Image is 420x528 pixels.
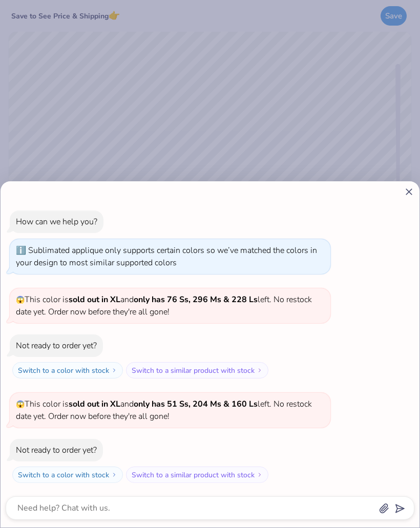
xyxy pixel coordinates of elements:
[16,216,97,227] div: How can we help you?
[257,367,263,373] img: Switch to a similar product with stock
[12,362,123,378] button: Switch to a color with stock
[16,294,312,318] span: This color is and left. No restock date yet. Order now before they're all gone!
[111,367,117,373] img: Switch to a color with stock
[16,445,97,456] div: Not ready to order yet?
[16,295,25,305] span: 😱
[12,467,123,483] button: Switch to a color with stock
[126,467,268,483] button: Switch to a similar product with stock
[126,362,268,378] button: Switch to a similar product with stock
[257,472,263,478] img: Switch to a similar product with stock
[16,245,317,268] div: Sublimated applique only supports certain colors so we’ve matched the colors in your design to mo...
[69,294,120,305] strong: sold out in XL
[16,340,97,351] div: Not ready to order yet?
[16,398,312,422] span: This color is and left. No restock date yet. Order now before they're all gone!
[69,398,120,410] strong: sold out in XL
[134,294,258,305] strong: only has 76 Ss, 296 Ms & 228 Ls
[134,398,258,410] strong: only has 51 Ss, 204 Ms & 160 Ls
[111,472,117,478] img: Switch to a color with stock
[16,399,25,409] span: 😱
